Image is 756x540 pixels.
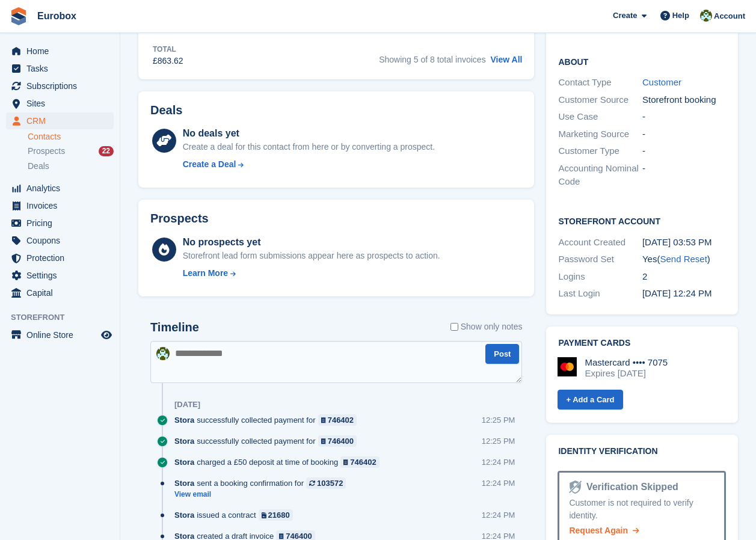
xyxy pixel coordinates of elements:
[174,477,194,489] span: Stora
[318,414,357,426] a: 746402
[6,95,114,112] a: menu
[6,60,114,77] a: menu
[558,447,726,456] h2: Identity verification
[642,270,727,284] div: 2
[183,158,435,171] a: Create a Deal
[558,162,642,189] div: Accounting Nominal Code
[32,6,81,26] a: Eurobox
[569,497,715,522] div: Customer is not required to verify identity.
[259,509,293,521] a: 21680
[714,10,745,22] span: Account
[558,270,642,284] div: Logins
[558,76,642,90] div: Contact Type
[585,357,668,368] div: Mastercard •••• 7075
[174,414,363,426] div: successfully collected payment for
[174,477,352,489] div: sent a booking confirmation for
[6,267,114,284] a: menu
[174,435,363,447] div: successfully collected payment for
[582,480,678,494] div: Verification Skipped
[26,267,99,284] span: Settings
[569,480,581,494] img: Identity Verification Ready
[569,524,639,537] a: Request Again
[174,435,194,447] span: Stora
[318,435,357,447] a: 746400
[485,344,519,364] button: Post
[183,141,435,153] div: Create a deal for this contact from here or by converting a prospect.
[28,146,65,157] span: Prospects
[6,197,114,214] a: menu
[642,77,681,87] a: Customer
[174,456,194,468] span: Stora
[183,235,440,250] div: No prospects yet
[26,112,99,129] span: CRM
[642,110,727,124] div: -
[558,287,642,301] div: Last Login
[482,477,515,489] div: 12:24 PM
[183,158,236,171] div: Create a Deal
[379,55,485,64] span: Showing 5 of 8 total invoices
[150,103,182,117] h2: Deals
[450,321,523,333] label: Show only notes
[558,357,577,376] img: Mastercard Logo
[328,414,354,426] div: 746402
[558,215,726,227] h2: Storefront Account
[482,509,515,521] div: 12:24 PM
[10,7,28,25] img: stora-icon-8386f47178a22dfd0bd8f6a31ec36ba5ce8667c1dd55bd0f319d3a0aa187defe.svg
[11,311,120,324] span: Storefront
[642,93,727,107] div: Storefront booking
[28,161,49,172] span: Deals
[642,253,727,266] div: Yes
[6,78,114,94] a: menu
[6,327,114,343] a: menu
[558,93,642,107] div: Customer Source
[26,78,99,94] span: Subscriptions
[153,44,183,55] div: Total
[174,489,352,500] a: View email
[482,414,515,426] div: 12:25 PM
[6,250,114,266] a: menu
[183,267,228,280] div: Learn More
[558,390,622,410] a: + Add a Card
[26,232,99,249] span: Coupons
[482,456,515,468] div: 12:24 PM
[660,254,707,264] a: Send Reset
[585,368,668,379] div: Expires [DATE]
[350,456,376,468] div: 746402
[558,339,726,348] h2: Payment cards
[28,160,114,173] a: Deals
[6,180,114,197] a: menu
[156,347,170,360] img: Lorna Russell
[174,414,194,426] span: Stora
[26,250,99,266] span: Protection
[6,284,114,301] a: menu
[174,456,386,468] div: charged a £50 deposit at time of booking
[657,254,710,264] span: ( )
[6,43,114,60] a: menu
[26,43,99,60] span: Home
[569,526,628,535] span: Request Again
[150,212,209,226] h2: Prospects
[174,509,194,521] span: Stora
[153,55,183,67] div: £863.62
[450,321,458,333] input: Show only notes
[183,250,440,262] div: Storefront lead form submissions appear here as prospects to action.
[558,253,642,266] div: Password Set
[317,477,343,489] div: 103572
[6,215,114,232] a: menu
[99,328,114,342] a: Preview store
[306,477,346,489] a: 103572
[268,509,290,521] div: 21680
[183,126,435,141] div: No deals yet
[558,110,642,124] div: Use Case
[482,435,515,447] div: 12:25 PM
[26,95,99,112] span: Sites
[174,509,299,521] div: issued a contract
[26,327,99,343] span: Online Store
[642,162,727,189] div: -
[700,10,712,22] img: Lorna Russell
[150,321,199,334] h2: Timeline
[28,145,114,158] a: Prospects 22
[642,288,712,298] time: 2025-08-26 11:24:06 UTC
[26,197,99,214] span: Invoices
[340,456,380,468] a: 746402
